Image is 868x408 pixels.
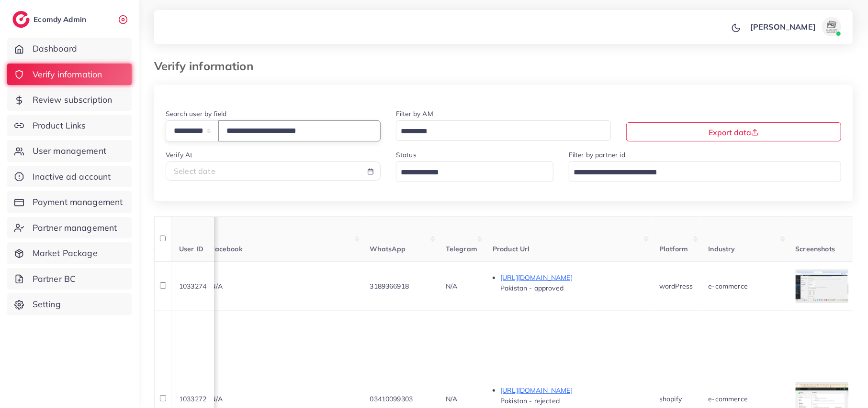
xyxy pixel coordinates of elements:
a: Verify information [7,64,132,86]
span: Verify information [33,68,102,81]
span: User management [33,145,106,157]
span: User ID [179,245,203,253]
span: Inactive ad account [33,171,111,183]
a: Partner management [7,217,132,239]
a: logoEcomdy Admin [12,11,89,28]
img: img uploaded [796,271,848,301]
span: Facebook [211,245,243,253]
span: Review subscription [33,94,113,106]
span: Industry [709,245,735,253]
a: Review subscription [7,89,132,111]
a: Partner BC [7,268,132,290]
a: User management [7,140,132,162]
img: logo [12,11,30,28]
a: Setting [7,293,132,315]
span: Dashboard [33,43,77,55]
label: Verify At [166,150,192,160]
p: [URL][DOMAIN_NAME] [500,385,644,396]
label: Search user by field [166,109,226,118]
span: Partner BC [33,273,76,285]
span: WhatsApp [370,245,406,253]
span: Pakistan - approved [500,284,564,292]
span: Platform [659,245,688,253]
span: wordPress [659,282,693,290]
span: shopify [659,395,682,403]
span: Setting [33,298,61,311]
a: Market Package [7,242,132,264]
span: N/A [446,395,457,403]
span: Pakistan - rejected [500,397,560,405]
input: Search for option [397,165,541,180]
span: Product Links [33,119,86,132]
button: Export data [626,122,841,141]
img: avatar [822,17,841,36]
a: Product Links [7,115,132,137]
div: Search for option [396,120,611,141]
a: Payment management [7,191,132,213]
span: e-commerce [709,395,748,403]
span: Market Package [33,247,98,259]
span: N/A [446,282,457,290]
span: Telegram [446,245,477,253]
p: [URL][DOMAIN_NAME] [500,272,644,283]
span: e-commerce [709,282,748,290]
h2: Ecomdy Admin [34,15,89,24]
input: Search for option [397,124,598,139]
input: Search for option [570,165,829,180]
span: 03410099303 [370,395,413,403]
span: Payment management [33,196,123,208]
label: Filter by partner id [569,150,625,160]
a: Dashboard [7,38,132,60]
span: Partner management [33,222,117,234]
a: [PERSON_NAME]avatar [745,17,845,36]
span: Product Url [493,245,530,253]
span: 3189366918 [370,282,409,290]
div: Search for option [569,161,841,182]
span: Screenshots [796,245,835,253]
label: Filter by AM [396,109,433,118]
label: Status [396,150,417,160]
span: Export data [709,128,759,137]
div: Search for option [396,161,553,182]
a: Inactive ad account [7,166,132,188]
p: [PERSON_NAME] [750,21,816,32]
span: 1033272 [179,395,206,403]
h3: Verify information [154,59,261,73]
span: 1033274 [179,282,206,290]
span: Select date [174,166,215,176]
